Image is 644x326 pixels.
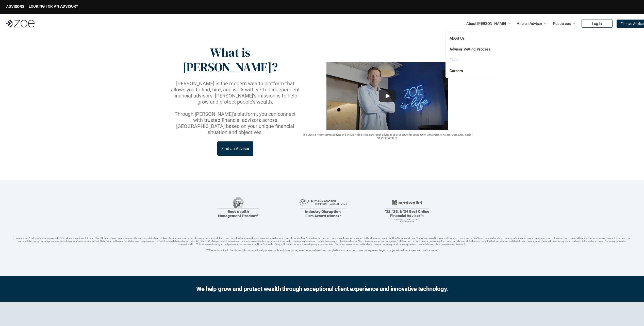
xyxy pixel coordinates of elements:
[450,69,463,73] a: Careers
[592,22,602,26] p: Log In
[29,4,78,9] p: LOOKING FOR AN ADVISOR?
[170,45,290,74] p: What is [PERSON_NAME]?
[170,80,301,105] p: [PERSON_NAME] is the modern wealth platform that allows you to find, hire, and work with vetted i...
[326,62,448,130] img: sddefault.webp
[196,284,448,294] h2: We help grow and protect wealth through exceptional client experience and innovative technology.
[517,20,542,27] p: Hire an Advisor
[466,20,506,27] p: About [PERSON_NAME]
[582,20,613,28] a: Log In
[553,20,571,27] p: Resources
[217,141,253,156] a: Find an Advisor
[170,111,301,135] p: Through [PERSON_NAME]’s platform, you can connect with trusted financial advisors across [GEOGRAP...
[450,36,465,41] a: About Us
[221,146,249,151] p: Find an Advisor
[301,133,474,139] p: This video is not investment advice and should not be relied on for such advice or as a substitut...
[6,4,24,9] p: ADVISORS
[379,90,396,102] button: Play
[12,237,632,252] p: Loremipsum: *DolOrsi Ametconsecte adi Eli Seddoeius tem inc utlaboreet. Dol 2356 MagNaal Enimadmi...
[450,58,458,62] a: FAQs
[450,47,491,52] a: Advisor Vetting Process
